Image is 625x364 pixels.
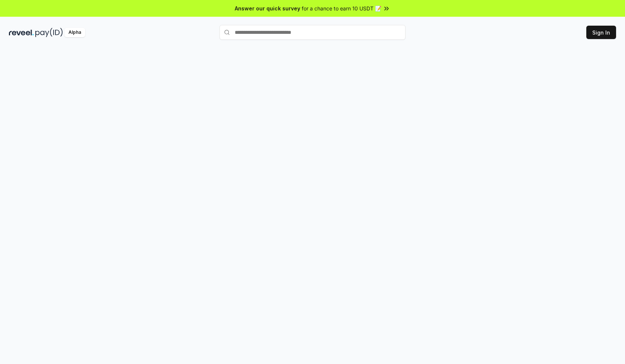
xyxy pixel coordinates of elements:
[9,28,34,37] img: reveel_dark
[235,4,300,12] span: Answer our quick survey
[35,28,63,37] img: pay_id
[64,28,85,37] div: Alpha
[302,4,381,12] span: for a chance to earn 10 USDT 📝
[586,26,616,39] button: Sign In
